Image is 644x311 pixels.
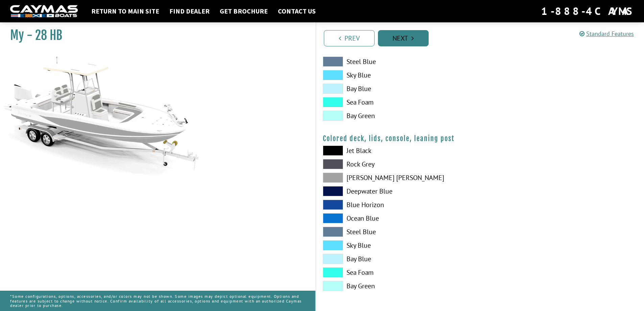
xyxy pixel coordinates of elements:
a: Prev [324,30,375,46]
label: Sea Foam [323,267,473,277]
h4: Colored deck, lids, console, leaning post [323,134,638,143]
label: Steel Blue [323,227,473,237]
a: Find Dealer [166,7,213,16]
a: Get Brochure [216,7,271,16]
a: Standard Features [579,30,634,38]
p: *Some configurations, options, accessories, and/or colors may not be shown. Some images may depic... [10,291,305,311]
label: Sea Foam [323,97,473,107]
label: Bay Green [323,281,473,291]
label: [PERSON_NAME] [PERSON_NAME] [323,173,473,183]
label: Bay Blue [323,84,473,94]
label: Steel Blue [323,57,473,67]
label: Sky Blue [323,70,473,80]
a: Next [378,30,429,46]
img: white-logo-c9c8dbefe5ff5ceceb0f0178aa75bf4bb51f6bca0971e226c86eb53dfe498488.png [10,5,78,18]
label: Sky Blue [323,240,473,250]
label: Bay Blue [323,254,473,264]
label: Deepwater Blue [323,186,473,196]
label: Blue Horizon [323,200,473,210]
label: Jet Black [323,146,473,156]
label: Bay Green [323,111,473,121]
label: Ocean Blue [323,213,473,223]
h1: My - 28 HB [10,28,299,43]
a: Return to main site [88,7,163,16]
label: Rock Grey [323,159,473,169]
div: 1-888-4CAYMAS [541,4,634,19]
a: Contact Us [275,7,319,16]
